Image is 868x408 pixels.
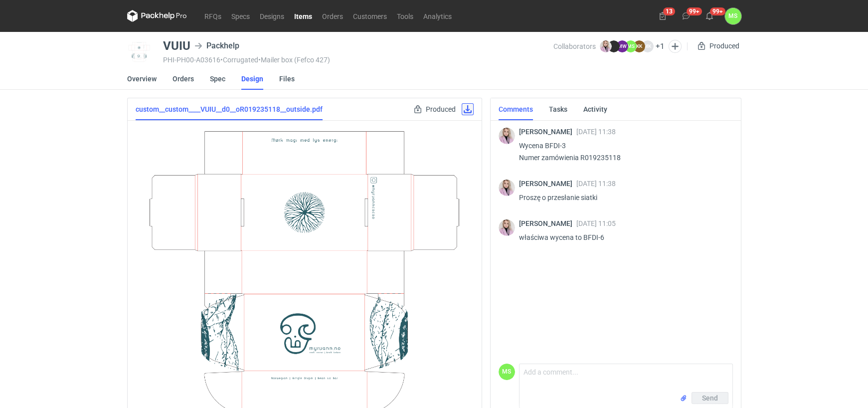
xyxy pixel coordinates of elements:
[519,219,576,227] span: [PERSON_NAME]
[608,40,620,52] img: Beata Roman
[163,56,553,64] div: PHI-PH00-A03616
[258,56,330,64] span: • Mailer box (Fefco 427)
[499,180,515,196] img: Klaudia Wiśniewska
[210,68,225,90] a: Spec
[642,40,654,52] figcaption: MK
[220,56,258,64] span: • Corrugated
[625,40,637,52] figcaption: MS
[553,42,596,50] span: Collaborators
[725,8,741,24] button: MS
[136,98,323,120] a: custom__custom____VUIU__d0__oR019235118__outside.pdf
[583,98,607,120] a: Activity
[519,140,725,164] p: Wycena BFDI-3 Numer zamówienia R019235118
[519,180,576,188] span: [PERSON_NAME]
[348,10,392,22] a: Customers
[701,8,717,24] button: 99+
[655,8,671,24] button: 13
[678,8,694,24] button: 99+
[499,128,515,144] img: Klaudia Wiśniewska
[499,364,515,380] figcaption: MS
[412,103,458,115] div: Produced
[549,98,567,120] a: Tasks
[725,8,741,24] div: Magdalena Szumiło
[127,10,187,22] svg: Packhelp Pro
[127,68,157,90] a: Overview
[241,68,263,90] a: Design
[255,10,289,22] a: Designs
[194,40,239,52] div: Packhelp
[499,98,533,120] a: Comments
[695,40,741,52] div: Produced
[656,42,665,51] button: +1
[279,68,295,90] a: Files
[519,231,725,243] p: właściwa wycena to BFDI-6
[163,40,190,52] div: VUIU
[173,68,194,90] a: Orders
[576,180,616,188] span: [DATE] 11:38
[616,40,628,52] figcaption: MW
[519,192,725,204] p: Proszę o przesłanie siatki
[668,40,681,53] button: Edit collaborators
[519,128,576,136] span: [PERSON_NAME]
[317,10,348,22] a: Orders
[499,364,515,380] div: Magdalena Szumiło
[576,219,616,227] span: [DATE] 11:05
[499,219,515,236] img: Klaudia Wiśniewska
[576,128,616,136] span: [DATE] 11:38
[633,40,645,52] figcaption: KK
[418,10,457,22] a: Analytics
[199,10,226,22] a: RFQs
[692,392,728,404] button: Send
[702,395,718,402] span: Send
[600,40,612,52] img: Klaudia Wiśniewska
[289,10,317,22] a: Items
[226,10,255,22] a: Specs
[392,10,418,22] a: Tools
